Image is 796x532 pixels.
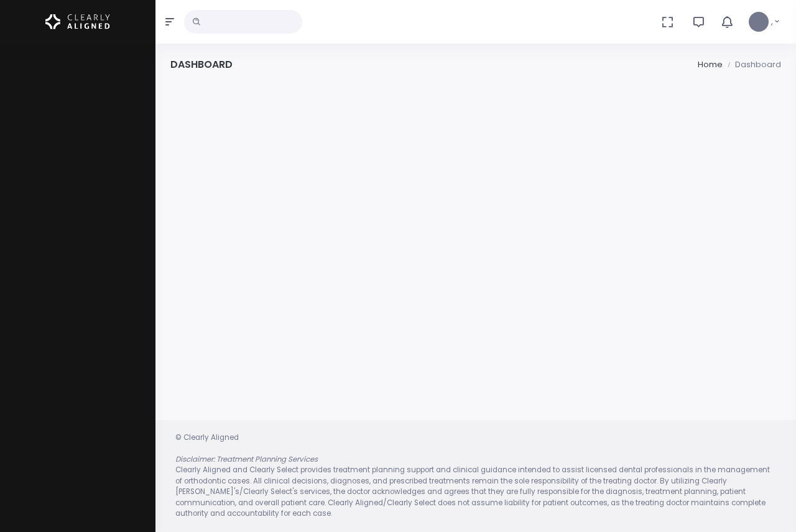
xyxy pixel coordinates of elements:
h4: Dashboard [170,58,233,70]
li: Dashboard [723,58,781,71]
img: Logo Horizontal [45,9,110,35]
div: © Clearly Aligned Clearly Aligned and Clearly Select provides treatment planning support and clin... [163,432,789,520]
li: Home [698,58,723,71]
span: , [771,16,773,28]
em: Disclaimer: Treatment Planning Services [175,454,318,464]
